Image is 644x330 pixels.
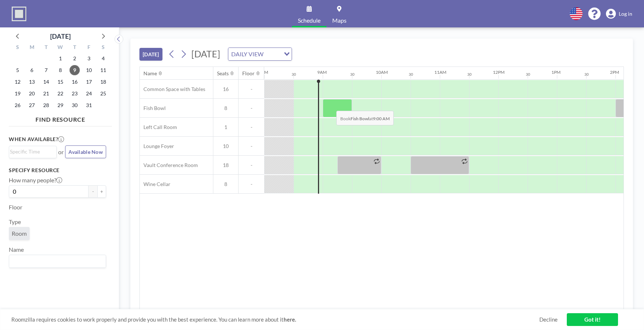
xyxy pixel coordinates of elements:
div: W [53,43,68,53]
span: Tuesday, October 7, 2025 [41,65,51,75]
div: 10AM [376,69,388,75]
span: Saturday, October 11, 2025 [98,65,108,75]
span: [DATE] [191,48,220,59]
div: 2PM [610,69,619,75]
span: - [239,105,264,111]
div: T [67,43,82,53]
input: Search for option [266,49,280,59]
input: Search for option [10,257,102,266]
span: - [239,181,264,187]
b: Fish Bowl [351,116,369,121]
span: 1 [213,124,238,130]
span: Wednesday, October 1, 2025 [55,53,65,64]
span: Sunday, October 26, 2025 [12,100,23,110]
span: 16 [213,86,238,92]
span: Schedule [298,18,321,23]
span: Fish Bowl [140,105,166,111]
span: Book at [336,111,394,125]
b: 9:00 AM [373,116,390,121]
span: - [239,124,264,130]
img: organization-logo [12,7,26,21]
span: Wednesday, October 8, 2025 [55,65,65,75]
span: Maps [332,18,347,23]
div: Search for option [228,48,292,60]
button: - [89,185,97,198]
div: [DATE] [50,31,71,41]
a: Log in [606,9,632,19]
div: Seats [217,70,229,77]
span: Monday, October 13, 2025 [27,77,37,87]
span: Thursday, October 2, 2025 [70,53,80,64]
div: Name [143,70,157,77]
div: T [39,43,53,53]
button: [DATE] [139,48,162,61]
span: Saturday, October 25, 2025 [98,88,108,99]
div: Floor [242,70,255,77]
span: Thursday, October 16, 2025 [70,77,80,87]
h3: Specify resource [9,167,106,174]
div: 12PM [493,69,505,75]
label: How many people? [9,177,62,184]
span: Wednesday, October 29, 2025 [55,100,65,110]
span: Wine Cellar [140,181,171,187]
span: Sunday, October 12, 2025 [12,77,23,87]
span: 10 [213,143,238,149]
div: M [25,43,39,53]
label: Name [9,246,24,253]
span: Available Now [68,149,103,155]
span: Thursday, October 30, 2025 [70,100,80,110]
h4: FIND RESOURCE [9,113,112,123]
div: 30 [526,72,530,77]
div: F [82,43,96,53]
span: - [239,143,264,149]
label: Type [9,218,21,225]
label: Floor [9,204,22,211]
span: Saturday, October 18, 2025 [98,77,108,87]
span: 8 [213,181,238,187]
span: Wednesday, October 22, 2025 [55,88,65,99]
div: Search for option [9,146,56,157]
div: 11AM [434,69,446,75]
div: 30 [409,72,413,77]
span: Log in [619,11,632,17]
span: or [58,148,64,156]
span: Monday, October 27, 2025 [27,100,37,110]
span: Saturday, October 4, 2025 [98,53,108,64]
a: Decline [539,316,558,323]
span: Monday, October 20, 2025 [27,88,37,99]
a: Got it! [567,313,618,326]
span: Monday, October 6, 2025 [27,65,37,75]
div: 9AM [317,69,327,75]
span: Tuesday, October 21, 2025 [41,88,51,99]
span: Lounge Foyer [140,143,174,149]
span: Thursday, October 23, 2025 [70,88,80,99]
span: - [239,86,264,92]
span: Friday, October 31, 2025 [84,100,94,110]
span: Wednesday, October 15, 2025 [55,77,65,87]
input: Search for option [10,148,52,156]
div: Search for option [9,255,106,268]
span: Sunday, October 5, 2025 [12,65,23,75]
a: here. [284,316,296,323]
span: Room [12,230,27,237]
span: Left Call Room [140,124,177,130]
div: 30 [584,72,589,77]
span: Vault Conference Room [140,162,198,168]
span: Tuesday, October 28, 2025 [41,100,51,110]
div: S [96,43,110,53]
span: Friday, October 24, 2025 [84,88,94,99]
div: 30 [350,72,355,77]
div: 30 [292,72,296,77]
span: - [239,162,264,168]
span: DAILY VIEW [230,49,265,59]
span: Friday, October 3, 2025 [84,53,94,64]
button: + [97,185,106,198]
div: 30 [467,72,472,77]
span: 18 [213,162,238,168]
span: 8 [213,105,238,111]
button: Available Now [65,145,106,158]
span: Tuesday, October 14, 2025 [41,77,51,87]
span: Roomzilla requires cookies to work properly and provide you with the best experience. You can lea... [11,316,539,323]
div: 1PM [551,69,561,75]
span: Common Space with Tables [140,86,205,92]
